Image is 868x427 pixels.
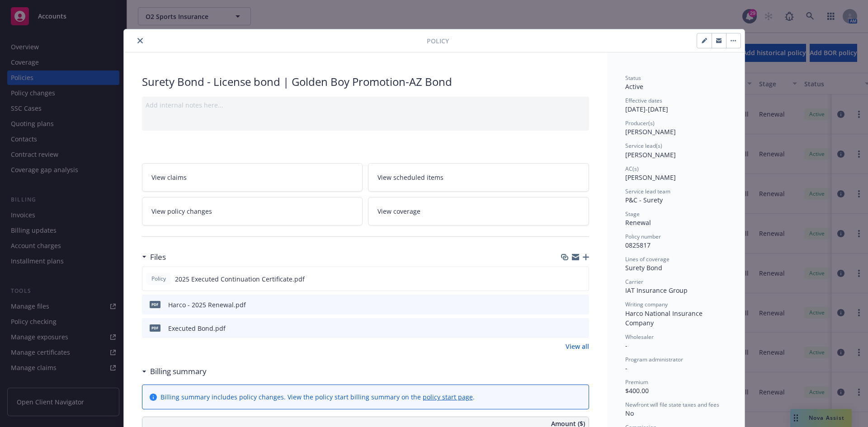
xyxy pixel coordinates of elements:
span: Harco National Insurance Company [625,309,704,327]
span: Policy [427,36,449,46]
h3: Billing summary [150,366,207,377]
h3: Files [150,251,166,263]
span: Active [625,82,643,91]
span: $400.00 [625,386,649,395]
span: Service lead(s) [625,142,662,150]
span: P&C - Surety [625,196,663,204]
button: preview file [577,300,585,310]
div: Surety Bond [625,263,726,272]
span: No [625,409,634,418]
span: Premium [625,378,648,386]
span: 2025 Executed Continuation Certificate.pdf [175,274,305,284]
span: Stage [625,210,640,218]
span: View policy changes [151,206,212,216]
div: Surety Bond - License bond | Golden Boy Promotion-AZ Bond [142,74,589,89]
button: download file [562,274,570,284]
span: View claims [151,173,187,182]
a: View all [566,342,589,351]
a: policy start page [423,393,473,401]
span: View coverage [377,206,420,216]
span: Lines of coverage [625,255,670,263]
button: download file [563,324,570,333]
span: Newfront will file state taxes and fees [625,401,719,408]
a: View scheduled items [368,163,589,192]
div: [DATE] - [DATE] [625,97,726,114]
button: preview file [577,274,585,284]
span: - [625,341,627,350]
span: [PERSON_NAME] [625,150,676,159]
a: View claims [142,163,363,192]
div: Add internal notes here... [146,100,585,110]
span: Policy [150,275,168,283]
div: Harco - 2025 Renewal.pdf [168,300,246,310]
span: pdf [150,301,160,308]
div: Billing summary [142,366,207,377]
span: IAT Insurance Group [625,286,688,295]
span: Program administrator [625,356,683,363]
a: View policy changes [142,197,363,225]
button: download file [563,300,570,310]
span: Policy number [625,233,661,240]
span: pdf [150,324,160,331]
span: Effective dates [625,97,662,104]
span: 0825817 [625,241,651,249]
div: Billing summary includes policy changes. View the policy start billing summary on the . [160,392,475,402]
div: Files [142,251,166,263]
button: preview file [577,324,585,333]
button: close [135,35,146,46]
span: [PERSON_NAME] [625,127,676,136]
span: Producer(s) [625,119,655,127]
span: View scheduled items [377,173,443,182]
span: AC(s) [625,165,639,173]
span: - [625,364,627,372]
span: Renewal [625,218,651,227]
span: Status [625,74,641,82]
span: Writing company [625,300,668,308]
span: Wholesaler [625,333,654,341]
span: Service lead team [625,188,670,195]
span: [PERSON_NAME] [625,173,676,182]
a: View coverage [368,197,589,225]
div: Executed Bond.pdf [168,324,226,333]
span: Carrier [625,278,643,286]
